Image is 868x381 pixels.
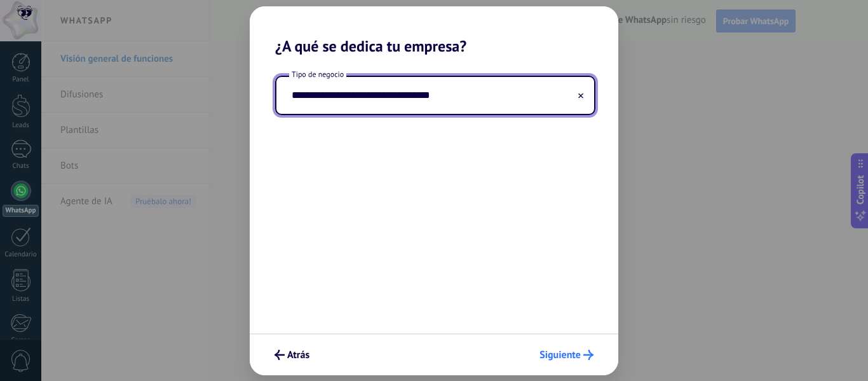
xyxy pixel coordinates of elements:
[534,344,599,366] button: Siguiente
[250,6,618,55] h2: ¿A qué se dedica tu empresa?
[289,69,346,80] span: Tipo de negocio
[287,350,309,359] span: Atrás
[539,350,581,359] span: Siguiente
[269,344,315,366] button: Atrás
